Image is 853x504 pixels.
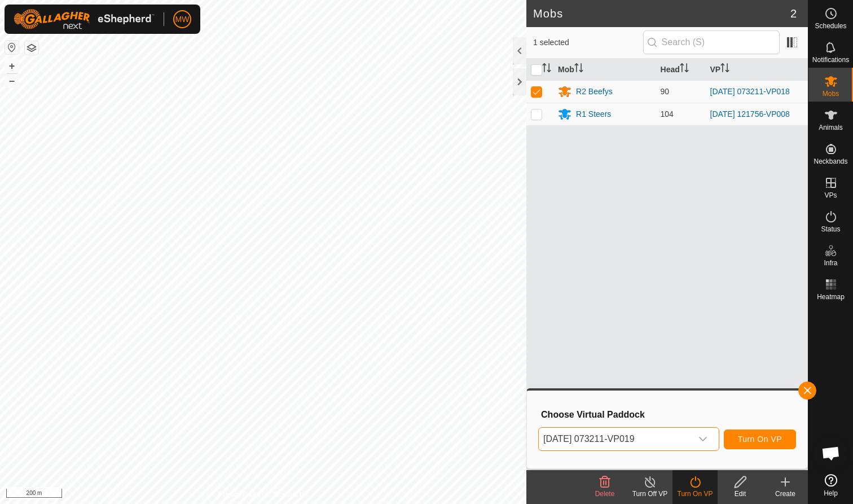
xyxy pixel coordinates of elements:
[5,41,19,54] button: Reset Map
[656,59,706,81] th: Head
[661,87,670,96] span: 90
[627,489,672,499] div: Turn Off VP
[720,65,729,74] p-sorticon: Activate to sort
[692,428,714,450] div: dropdown trigger
[812,56,849,63] span: Notifications
[808,470,853,501] a: Help
[824,260,837,266] span: Infra
[576,86,613,98] div: R2 Beefys
[824,490,838,497] span: Help
[817,293,845,300] span: Heatmap
[824,192,837,199] span: VPs
[763,489,808,499] div: Create
[821,226,840,233] span: Status
[175,14,190,25] span: MW
[724,430,796,449] button: Turn On VP
[790,5,797,22] span: 2
[5,59,19,73] button: +
[541,409,796,420] h3: Choose Virtual Paddock
[218,489,261,499] a: Privacy Policy
[815,23,846,29] span: Schedules
[5,74,19,87] button: –
[680,65,689,74] p-sorticon: Activate to sort
[643,30,780,54] input: Search (S)
[814,436,848,470] div: Open chat
[672,489,718,499] div: Turn On VP
[574,65,583,74] p-sorticon: Activate to sort
[710,109,790,119] a: [DATE] 121756-VP008
[706,59,808,81] th: VP
[661,109,674,119] span: 104
[718,489,763,499] div: Edit
[576,108,611,120] div: R1 Steers
[553,59,656,81] th: Mob
[738,435,782,444] span: Turn On VP
[533,37,643,49] span: 1 selected
[533,7,790,20] h2: Mobs
[25,41,38,55] button: Map Layers
[814,158,847,165] span: Neckbands
[595,490,615,498] span: Delete
[274,489,307,499] a: Contact Us
[539,428,692,450] span: 2025-09-05 073211-VP019
[710,87,790,96] a: [DATE] 073211-VP018
[823,90,839,97] span: Mobs
[819,124,843,131] span: Animals
[542,65,551,74] p-sorticon: Activate to sort
[14,9,155,29] img: Gallagher Logo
